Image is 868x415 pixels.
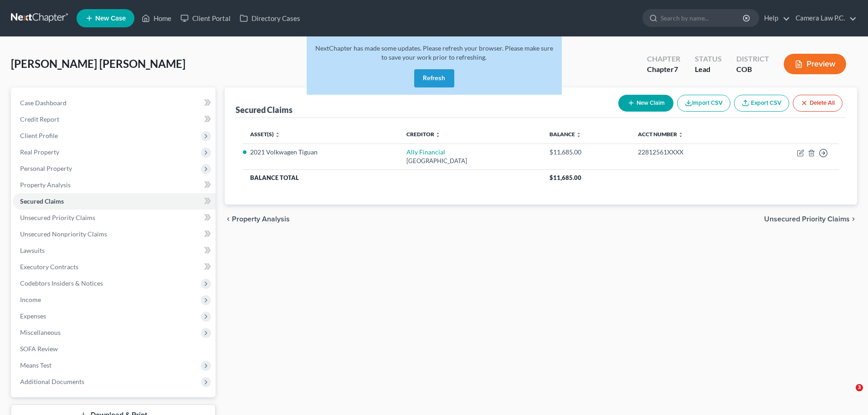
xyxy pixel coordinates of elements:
a: Lawsuits [13,242,216,259]
span: Additional Documents [20,378,84,385]
a: Export CSV [734,95,789,112]
a: Client Portal [176,10,235,26]
span: Unsecured Priority Claims [20,214,95,221]
a: Case Dashboard [13,95,216,111]
div: COB [736,64,769,75]
div: Secured Claims [236,104,293,115]
button: Preview [784,54,846,74]
span: Unsecured Priority Claims [764,215,850,223]
span: Means Test [20,361,51,369]
a: Help [760,10,790,26]
span: 7 [674,65,678,73]
span: Miscellaneous [20,328,61,336]
a: Ally Financial [406,148,445,156]
a: SOFA Review [13,341,216,357]
span: Property Analysis [232,215,290,223]
span: Property Analysis [20,181,71,189]
div: [GEOGRAPHIC_DATA] [406,157,535,165]
button: New Claim [618,95,673,112]
button: Delete All [793,95,842,112]
i: chevron_left [225,215,232,223]
a: Acct Number unfold_more [638,131,683,138]
i: chevron_right [850,215,857,223]
button: Refresh [414,69,454,87]
a: Executory Contracts [13,259,216,275]
span: Personal Property [20,164,72,172]
a: Asset(s) unfold_more [250,131,280,138]
span: Income [20,296,41,303]
span: Codebtors Insiders & Notices [20,279,103,287]
th: Balance Total [243,169,542,186]
a: Credit Report [13,111,216,128]
a: Unsecured Priority Claims [13,210,216,226]
div: $11,685.00 [550,148,623,157]
button: Unsecured Priority Claims chevron_right [764,215,857,223]
span: NextChapter has made some updates. Please refresh your browser. Please make sure to save your wor... [315,44,553,61]
i: unfold_more [435,132,441,138]
span: 3 [856,384,863,391]
i: unfold_more [576,132,581,138]
button: Import CSV [677,95,730,112]
i: unfold_more [678,132,683,138]
a: Unsecured Nonpriority Claims [13,226,216,242]
span: Real Property [20,148,59,156]
span: Case Dashboard [20,99,67,107]
div: 22812561XXXX [638,148,738,157]
span: SOFA Review [20,345,58,353]
span: Executory Contracts [20,263,78,271]
div: Lead [695,64,722,75]
i: unfold_more [275,132,280,138]
a: Camera Law P.C. [791,10,857,26]
a: Balance unfold_more [550,131,581,138]
a: Property Analysis [13,177,216,193]
input: Search by name... [661,10,744,26]
span: Secured Claims [20,197,64,205]
span: Credit Report [20,115,59,123]
iframe: Intercom live chat [837,384,859,406]
span: Lawsuits [20,246,45,254]
a: Creditor unfold_more [406,131,441,138]
a: Directory Cases [235,10,305,26]
span: [PERSON_NAME] [PERSON_NAME] [11,57,185,70]
span: $11,685.00 [550,174,581,181]
span: Unsecured Nonpriority Claims [20,230,107,238]
span: Client Profile [20,132,58,139]
div: District [736,54,769,64]
button: chevron_left Property Analysis [225,215,290,223]
div: Status [695,54,722,64]
span: Expenses [20,312,46,320]
div: Chapter [647,64,680,75]
a: Home [137,10,176,26]
a: Secured Claims [13,193,216,210]
li: 2021 Volkwagen Tiguan [250,148,392,157]
div: Chapter [647,54,680,64]
span: New Case [95,15,126,22]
